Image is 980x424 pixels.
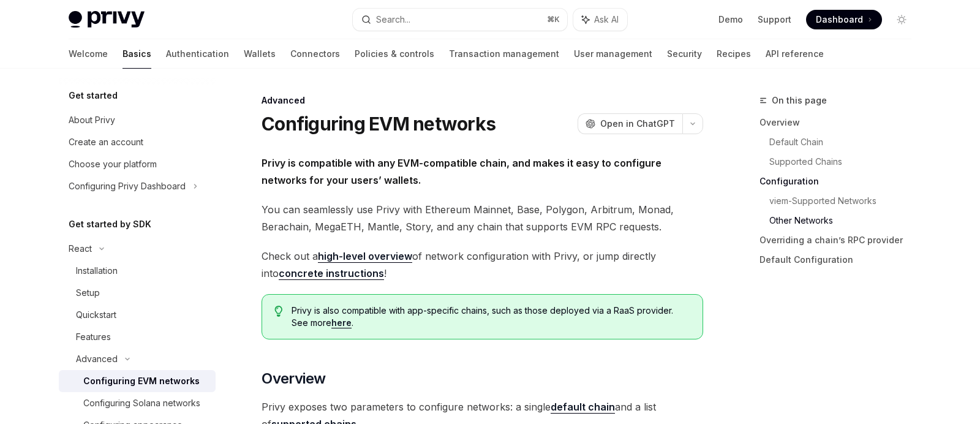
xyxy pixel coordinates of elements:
[594,13,619,26] span: Ask AI
[262,201,703,235] span: You can seamlessly use Privy with Ethereum Mainnet, Base, Polygon, Arbitrum, Monad, Berachain, Me...
[667,39,702,69] a: Security
[759,250,921,270] a: Default Configuration
[59,153,216,175] a: Choose your platform
[69,11,145,28] img: light logo
[262,94,703,107] div: Advanced
[274,306,283,317] svg: Tip
[59,109,216,131] a: About Privy
[290,39,340,69] a: Connectors
[600,118,675,130] span: Open in ChatGPT
[244,39,276,69] a: Wallets
[759,113,921,132] a: Overview
[76,352,118,366] div: Advanced
[83,396,200,411] div: Configuring Solana networks
[769,211,921,230] a: Other Networks
[766,39,824,69] a: API reference
[892,10,911,29] button: Toggle dark mode
[69,241,92,256] div: React
[76,263,118,278] div: Installation
[292,305,690,329] span: Privy is also compatible with app-specific chains, such as those deployed via a RaaS provider. Se...
[59,326,216,348] a: Features
[262,248,703,282] span: Check out a of network configuration with Privy, or jump directly into !
[69,135,143,150] div: Create an account
[59,304,216,326] a: Quickstart
[759,172,921,191] a: Configuration
[758,13,791,26] a: Support
[59,260,216,282] a: Installation
[69,157,157,172] div: Choose your platform
[69,113,115,127] div: About Privy
[59,370,216,392] a: Configuring EVM networks
[83,374,200,388] div: Configuring EVM networks
[547,15,560,25] span: ⌘ K
[769,152,921,172] a: Supported Chains
[376,12,410,27] div: Search...
[759,230,921,250] a: Overriding a chain’s RPC provider
[355,39,434,69] a: Policies & controls
[69,88,118,103] h5: Get started
[59,282,216,304] a: Setup
[573,9,627,31] button: Ask AI
[262,157,661,186] strong: Privy is compatible with any EVM-compatible chain, and makes it easy to configure networks for yo...
[806,10,882,29] a: Dashboard
[318,250,412,263] a: high-level overview
[449,39,559,69] a: Transaction management
[262,113,496,135] h1: Configuring EVM networks
[166,39,229,69] a: Authentication
[578,113,682,134] button: Open in ChatGPT
[551,401,615,413] strong: default chain
[69,179,186,194] div: Configuring Privy Dashboard
[76,308,116,322] div: Quickstart
[123,39,151,69] a: Basics
[717,39,751,69] a: Recipes
[718,13,743,26] a: Demo
[279,267,384,280] a: concrete instructions
[816,13,863,26] span: Dashboard
[574,39,652,69] a: User management
[76,286,100,300] div: Setup
[353,9,567,31] button: Search...⌘K
[59,131,216,153] a: Create an account
[69,39,108,69] a: Welcome
[262,369,325,388] span: Overview
[76,330,111,344] div: Features
[551,401,615,414] a: default chain
[769,191,921,211] a: viem-Supported Networks
[59,392,216,414] a: Configuring Solana networks
[769,132,921,152] a: Default Chain
[772,93,827,108] span: On this page
[331,317,352,328] a: here
[69,217,151,232] h5: Get started by SDK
